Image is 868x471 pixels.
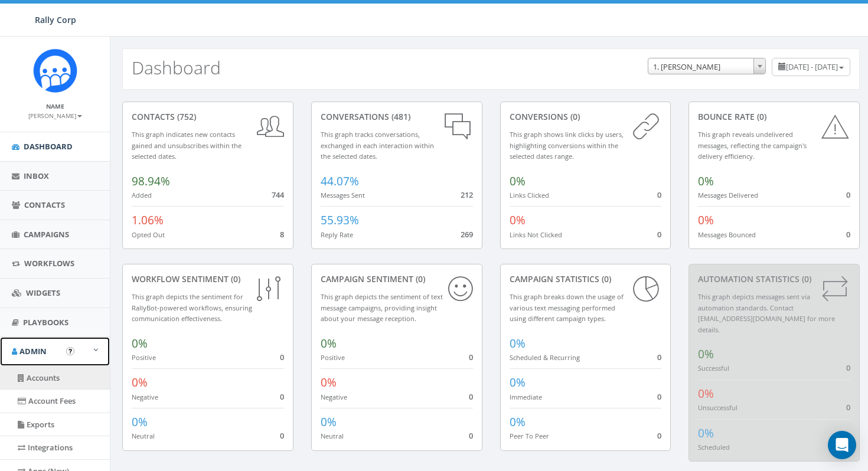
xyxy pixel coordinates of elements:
span: 0% [698,386,714,401]
div: Bounce Rate [698,111,850,123]
span: Rally Corp [35,14,76,25]
small: Neutral [321,431,344,440]
span: 0 [280,430,284,441]
span: 0 [469,391,473,402]
span: 1. James Martin [648,58,766,74]
span: (0) [800,273,811,284]
span: 0% [698,426,714,441]
small: [PERSON_NAME] [28,112,82,120]
span: 0% [698,346,714,362]
small: Immediate [510,392,542,401]
span: Contacts [24,199,65,210]
small: This graph indicates new contacts gained and unsubscribes within the selected dates. [132,130,242,161]
small: This graph depicts the sentiment of text message campaigns, providing insight about your message ... [321,292,443,323]
span: Playbooks [23,317,68,328]
span: 212 [461,189,473,200]
span: 0% [132,414,148,430]
small: Added [132,191,152,199]
div: Open Intercom Messenger [828,431,856,459]
span: 0 [846,402,850,413]
span: [DATE] - [DATE] [786,61,838,72]
small: Positive [321,353,345,362]
span: 0% [132,336,148,351]
span: 8 [280,229,284,240]
span: (0) [229,273,240,284]
small: Messages Bounced [698,230,756,239]
small: Positive [132,353,156,362]
span: 0% [510,375,526,390]
span: 0 [657,430,661,441]
span: 0 [280,391,284,402]
span: Admin [19,346,47,356]
span: (0) [599,273,611,284]
span: (0) [413,273,425,284]
small: Negative [321,392,347,401]
span: 744 [272,189,284,200]
small: Reply Rate [321,230,353,239]
span: 0 [657,352,661,362]
span: 0% [510,174,526,189]
small: Successful [698,364,729,372]
div: Campaign Statistics [510,273,662,285]
span: Workflows [24,258,74,269]
div: Campaign Sentiment [321,273,473,285]
small: Links Not Clicked [510,230,562,239]
span: Dashboard [24,141,73,152]
div: Workflow Sentiment [132,273,284,285]
div: conversions [510,111,662,123]
img: Icon_1.png [33,48,77,93]
span: 0 [469,352,473,362]
span: 0 [657,229,661,240]
small: This graph breaks down the usage of various text messaging performed using different campaign types. [510,292,624,323]
span: 0 [657,391,661,402]
span: (0) [568,111,580,122]
span: Campaigns [24,229,69,240]
small: Opted Out [132,230,165,239]
span: 0% [321,375,337,390]
small: This graph reveals undelivered messages, reflecting the campaign's delivery efficiency. [698,130,807,161]
span: 0% [698,212,714,228]
span: 0 [657,189,661,200]
div: Automation Statistics [698,273,850,285]
span: 0% [321,336,337,351]
div: contacts [132,111,284,123]
small: This graph shows link clicks by users, highlighting conversions within the selected dates range. [510,130,624,161]
span: 0% [698,174,714,189]
small: Scheduled & Recurring [510,353,580,362]
small: Messages Sent [321,191,365,199]
button: Open In-App Guide [66,347,74,355]
small: Scheduled [698,443,730,452]
span: (752) [175,111,196,122]
span: 0% [321,414,337,430]
span: (0) [755,111,766,122]
span: 0% [510,336,526,351]
small: Messages Delivered [698,191,758,199]
span: 1.06% [132,212,164,228]
span: 0 [846,189,850,200]
span: 0 [846,362,850,373]
small: Name [46,102,64,110]
span: 0% [510,414,526,430]
span: 55.93% [321,212,359,228]
span: Widgets [26,287,60,298]
small: Links Clicked [510,191,549,199]
h2: Dashboard [132,58,221,77]
div: conversations [321,111,473,123]
small: Neutral [132,431,155,440]
span: 0 [469,430,473,441]
small: This graph depicts the sentiment for RallyBot-powered workflows, ensuring communication effective... [132,292,252,323]
span: 0 [280,352,284,362]
span: (481) [389,111,410,122]
small: Unsuccessful [698,403,738,412]
span: 44.07% [321,174,359,189]
small: Peer To Peer [510,431,549,440]
span: 0% [510,212,526,228]
span: 98.94% [132,174,170,189]
span: Inbox [24,171,49,181]
small: This graph tracks conversations, exchanged in each interaction within the selected dates. [321,130,434,161]
span: 0% [132,375,148,390]
small: Negative [132,392,158,401]
span: 1. James Martin [648,58,765,75]
small: This graph depicts messages sent via automation standards. Contact [EMAIL_ADDRESS][DOMAIN_NAME] f... [698,292,835,334]
span: 0 [846,229,850,240]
